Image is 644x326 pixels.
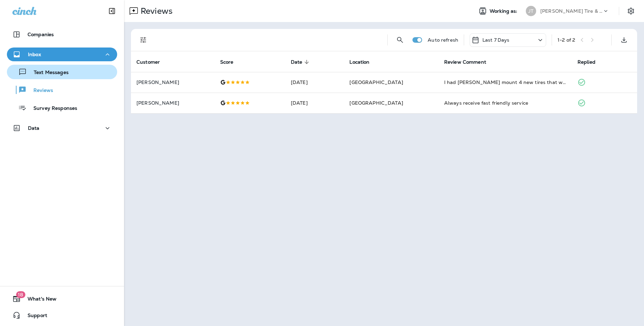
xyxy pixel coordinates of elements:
p: [PERSON_NAME] [136,80,209,85]
button: Data [7,121,117,135]
button: Survey Responses [7,101,117,115]
span: Date [291,59,303,65]
p: Survey Responses [27,105,77,112]
div: Always receive fast friendly service [444,99,566,106]
span: Support [21,313,47,321]
p: Text Messages [27,70,69,76]
button: 18What's New [7,292,117,306]
span: Replied [577,59,595,65]
span: Location [349,59,369,65]
div: I had Jensen mount 4 new tires that were given to me. They were new-car-take-offs that my son too... [444,79,566,86]
span: What's New [21,296,57,304]
div: JT [526,6,536,16]
span: [GEOGRAPHIC_DATA] [349,100,403,106]
p: Auto refresh [428,37,458,43]
td: [DATE] [285,93,344,113]
button: Search Reviews [393,33,407,47]
button: Support [7,308,117,322]
span: Score [220,59,243,65]
p: Reviews [138,6,173,16]
button: Text Messages [7,65,117,79]
p: [PERSON_NAME] Tire & Auto [540,8,602,14]
p: Inbox [28,52,41,57]
p: Data [28,125,40,131]
span: Working as: [490,8,519,14]
span: Review Comment [444,59,486,65]
span: Customer [136,59,169,65]
span: Customer [136,59,160,65]
button: Companies [7,28,117,41]
div: 1 - 2 of 2 [558,37,575,43]
span: Location [349,59,378,65]
span: [GEOGRAPHIC_DATA] [349,79,403,85]
p: Reviews [27,87,53,94]
p: [PERSON_NAME] [136,100,209,106]
button: Collapse Sidebar [102,4,122,18]
span: Replied [577,59,604,65]
td: [DATE] [285,72,344,93]
button: Export as CSV [617,33,631,47]
button: Filters [136,33,150,47]
button: Reviews [7,83,117,97]
span: Review Comment [444,59,495,65]
button: Settings [625,5,637,17]
p: Companies [28,32,54,37]
p: Last 7 Days [482,37,510,43]
span: 18 [16,291,25,298]
button: Inbox [7,48,117,61]
span: Date [291,59,311,65]
span: Score [220,59,234,65]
